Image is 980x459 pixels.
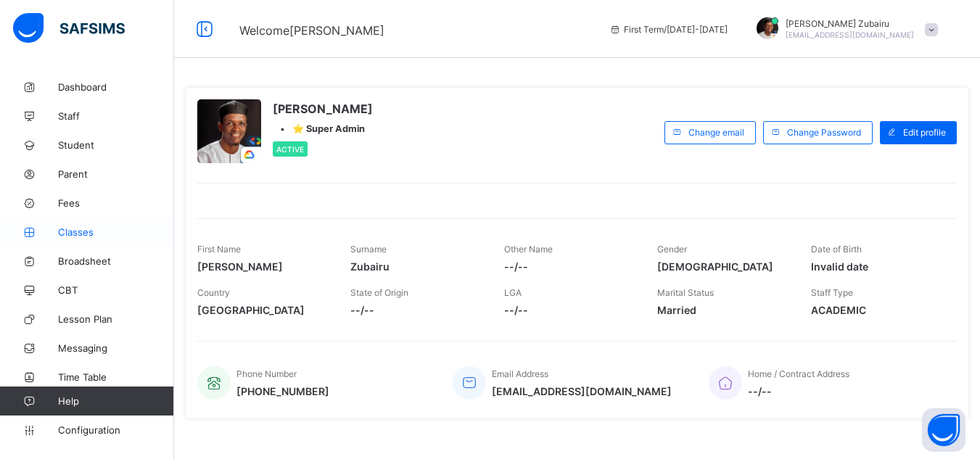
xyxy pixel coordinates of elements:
[492,368,548,379] span: Email Address
[504,304,635,316] span: --/--
[273,123,373,134] div: •
[903,127,946,138] span: Edit profile
[811,304,942,316] span: ACADEMIC
[197,287,230,298] span: Country
[197,304,329,316] span: [GEOGRAPHIC_DATA]
[58,284,174,296] span: CBT
[197,244,241,255] span: First Name
[504,287,522,298] span: LGA
[922,408,965,452] button: Open asap
[236,368,297,379] span: Phone Number
[58,342,174,354] span: Messaging
[688,127,744,138] span: Change email
[58,81,174,93] span: Dashboard
[609,24,728,35] span: session/term information
[58,371,174,383] span: Time Table
[58,313,174,325] span: Lesson Plan
[742,17,945,41] div: Umar FaruqZubairu
[58,197,174,209] span: Fees
[748,368,849,379] span: Home / Contract Address
[236,385,329,397] span: [PHONE_NUMBER]
[350,244,387,255] span: Surname
[657,260,788,273] span: [DEMOGRAPHIC_DATA]
[492,385,672,397] span: [EMAIL_ADDRESS][DOMAIN_NAME]
[350,304,482,316] span: --/--
[350,260,482,273] span: Zubairu
[58,168,174,180] span: Parent
[786,30,914,39] span: [EMAIL_ADDRESS][DOMAIN_NAME]
[350,287,408,298] span: State of Origin
[197,260,329,273] span: [PERSON_NAME]
[786,18,914,29] span: [PERSON_NAME] Zubairu
[13,13,125,44] img: safsims
[273,102,373,116] span: [PERSON_NAME]
[58,226,174,238] span: Classes
[657,244,687,255] span: Gender
[657,287,714,298] span: Marital Status
[748,385,849,397] span: --/--
[504,260,635,273] span: --/--
[239,23,384,38] span: Welcome [PERSON_NAME]
[811,260,942,273] span: Invalid date
[276,145,304,154] span: Active
[58,255,174,267] span: Broadsheet
[58,395,173,407] span: Help
[58,139,174,151] span: Student
[657,304,788,316] span: Married
[787,127,861,138] span: Change Password
[292,123,365,134] span: ⭐ Super Admin
[504,244,553,255] span: Other Name
[58,110,174,122] span: Staff
[811,287,853,298] span: Staff Type
[811,244,862,255] span: Date of Birth
[58,424,173,436] span: Configuration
